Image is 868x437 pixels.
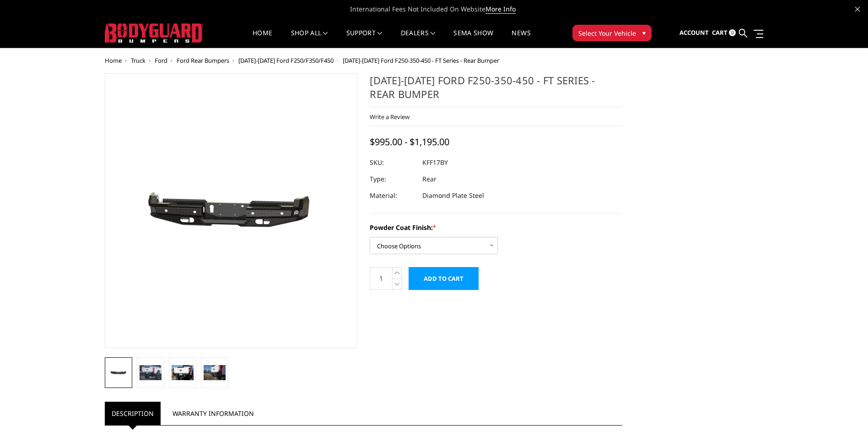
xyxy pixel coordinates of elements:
a: Ford Rear Bumpers [177,56,229,65]
a: Support [346,30,383,48]
a: [DATE]-[DATE] Ford F250/F350/F450 [238,56,334,65]
span: 0 [729,29,736,36]
a: News [512,30,530,48]
img: 2017-2022 Ford F250-350-450 - FT Series - Rear Bumper [140,365,162,380]
img: BODYGUARD BUMPERS [105,23,203,43]
dd: Rear [422,171,437,187]
a: Ford [155,56,167,65]
input: Add to Cart [409,267,479,290]
dd: Diamond Plate Steel [422,187,484,204]
a: shop all [291,30,328,48]
a: 2017-2022 Ford F250-350-450 - FT Series - Rear Bumper [105,73,357,348]
a: Account [679,21,709,45]
dt: SKU: [370,154,415,171]
img: 2017-2022 Ford F250-350-450 - FT Series - Rear Bumper [172,365,194,380]
a: Write a Review [370,113,410,121]
span: ▾ [642,28,646,38]
span: [DATE]-[DATE] Ford F250-350-450 - FT Series - Rear Bumper [343,56,499,65]
h1: [DATE]-[DATE] Ford F250-350-450 - FT Series - Rear Bumper [370,73,622,108]
span: Cart [712,28,728,37]
button: Select Your Vehicle [572,25,652,41]
a: Dealers [401,30,436,48]
a: Home [253,30,272,48]
img: 2017-2022 Ford F250-350-450 - FT Series - Rear Bumper [108,367,129,378]
a: Truck [131,56,146,65]
a: SEMA Show [453,30,493,48]
a: Warranty Information [166,402,261,425]
span: Select Your Vehicle [578,28,636,38]
dd: KFF17BY [422,154,448,171]
label: Powder Coat Finish: [370,223,622,232]
a: Cart 0 [712,21,736,45]
img: 2017-2022 Ford F250-350-450 - FT Series - Rear Bumper [204,365,226,380]
dt: Material: [370,187,415,204]
a: Description [105,402,161,425]
a: More Info [485,5,516,14]
span: $995.00 - $1,195.00 [370,136,449,148]
a: Home [105,56,122,65]
span: Account [679,28,709,37]
dt: Type: [370,171,415,187]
